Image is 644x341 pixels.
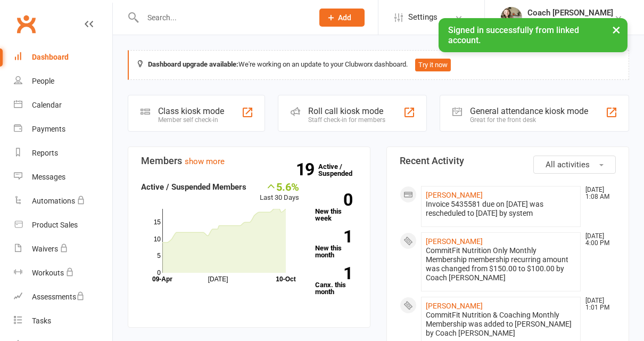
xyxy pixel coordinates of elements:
[426,302,483,310] a: [PERSON_NAME]
[32,197,75,205] div: Automations
[448,25,579,45] span: Signed in successfully from linked account.
[426,237,483,246] a: [PERSON_NAME]
[139,10,306,25] input: Search...
[415,59,451,71] button: Try it now
[308,106,385,116] div: Roll call kiosk mode
[607,18,626,41] button: ×
[315,229,352,245] strong: 1
[315,230,357,258] a: 1New this month
[14,69,112,93] a: People
[32,221,78,229] div: Product Sales
[14,213,112,237] a: Product Sales
[32,293,85,301] div: Assessments
[185,157,225,166] a: show more
[32,269,64,277] div: Workouts
[426,200,576,218] div: Invoice 5435581 due on [DATE] was rescheduled to [DATE] by system
[13,11,39,37] a: Clubworx
[14,141,112,165] a: Reports
[527,8,613,18] div: Coach [PERSON_NAME]
[408,5,437,29] span: Settings
[308,116,385,124] div: Staff check-in for members
[32,173,65,181] div: Messages
[260,181,299,204] div: Last 30 Days
[32,77,54,85] div: People
[470,106,588,116] div: General attendance kiosk mode
[14,45,112,69] a: Dashboard
[546,160,590,169] span: All activities
[141,156,357,166] h3: Members
[400,156,616,166] h3: Recent Activity
[533,156,616,174] button: All activities
[527,18,613,27] div: CommitFit
[148,60,238,68] strong: Dashboard upgrade available:
[14,93,112,117] a: Calendar
[260,181,299,192] div: 5.6%
[32,125,65,133] div: Payments
[426,246,576,282] div: CommitFit Nutrition Only Monthly Membership membership recurring amount was changed from $150.00 ...
[426,311,576,338] div: CommitFit Nutrition & Coaching Monthly Membership was added to [PERSON_NAME] by Coach [PERSON_NAME]
[32,245,58,253] div: Waivers
[426,191,483,199] a: [PERSON_NAME]
[14,117,112,141] a: Payments
[318,155,365,185] a: 19Active / Suspended
[14,165,112,189] a: Messages
[319,9,365,27] button: Add
[141,182,246,192] strong: Active / Suspended Members
[580,233,615,247] time: [DATE] 4:00 PM
[296,161,318,177] strong: 19
[14,237,112,261] a: Waivers
[14,261,112,285] a: Workouts
[32,149,58,157] div: Reports
[338,13,351,22] span: Add
[14,309,112,333] a: Tasks
[501,7,522,28] img: thumb_image1716750950.png
[315,265,352,281] strong: 1
[580,186,615,200] time: [DATE] 1:08 AM
[128,50,629,80] div: We're working on an update to your Clubworx dashboard.
[32,316,51,325] div: Tasks
[14,189,112,213] a: Automations
[14,285,112,309] a: Assessments
[315,267,357,295] a: 1Canx. this month
[158,106,224,116] div: Class kiosk mode
[470,116,588,124] div: Great for the front desk
[580,297,615,311] time: [DATE] 1:01 PM
[315,193,357,222] a: 0New this week
[32,53,69,61] div: Dashboard
[32,101,62,109] div: Calendar
[158,116,224,124] div: Member self check-in
[315,192,352,208] strong: 0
